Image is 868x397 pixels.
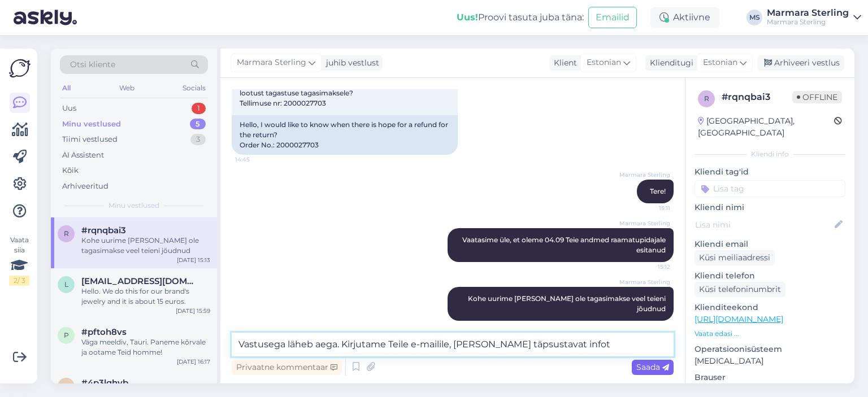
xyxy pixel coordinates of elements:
[60,81,73,95] div: All
[767,8,861,27] a: Marmara SterlingMarmara Sterling
[695,372,845,383] p: Brauser
[81,286,210,307] div: Hello. We do this for our brand's jewelry and it is about 15 euros.
[695,180,845,197] input: Lisa tag
[62,103,76,114] div: Uus
[695,314,783,324] a: [URL][DOMAIN_NAME]
[62,134,118,145] div: Tiimi vestlused
[722,90,792,104] div: # rqnqbai3
[695,282,785,297] div: Küsi telefoninumbrit
[767,18,849,27] div: Marmara Sterling
[698,115,834,139] div: [GEOGRAPHIC_DATA], [GEOGRAPHIC_DATA]
[176,307,210,315] div: [DATE] 15:59
[232,115,458,155] div: Hello, I would like to know when there is hope for a refund for the return? Order No.: 2000027703
[64,280,68,289] span: l
[237,56,306,69] span: Marmara Sterling
[62,181,108,192] div: Arhiveeritud
[747,10,762,25] div: MS
[81,225,126,235] span: #rqnqbai3
[549,57,577,69] div: Klient
[81,337,210,357] div: Väga meeldiv, Tauri. Paneme kõrvale ja ootame Teid homme!
[628,204,670,212] span: 15:11
[792,91,842,103] span: Offline
[81,235,210,256] div: Kohe uurime [PERSON_NAME] ole tagasimakse veel teieni jõudnud
[695,250,775,265] div: Küsi meiliaadressi
[457,11,584,24] div: Proovi tasuta juba täna:
[232,360,342,375] div: Privaatne kommentaar
[457,12,478,23] b: Uus!
[636,362,669,372] span: Saada
[695,149,845,159] div: Kliendi info
[177,357,210,366] div: [DATE] 16:17
[62,150,104,161] div: AI Assistent
[628,263,670,271] span: 15:12
[695,270,845,282] p: Kliendi telefon
[695,343,845,355] p: Operatsioonisüsteem
[235,155,277,164] span: 14:45
[232,333,674,356] textarea: Vastusega läheb aega. Kirjutame Teile e-mailile, [PERSON_NAME] täpsustavat infot
[9,58,31,79] img: Askly Logo
[695,238,845,250] p: Kliendi email
[81,378,128,388] span: #4p3lqhvb
[180,81,208,95] div: Socials
[81,327,127,337] span: #pftoh8vs
[240,78,439,107] span: [PERSON_NAME], sooviksin teada, et [PERSON_NAME] on lootust tagastuse tagasimaksele? Tellimuse nr...
[64,229,69,238] span: r
[190,119,206,130] div: 5
[645,57,693,69] div: Klienditugi
[468,294,667,313] span: Kohe uurime [PERSON_NAME] ole tagasimakse veel teieni jõudnud
[587,56,621,69] span: Estonian
[64,331,69,339] span: p
[695,202,845,213] p: Kliendi nimi
[9,235,29,286] div: Vaata siia
[62,119,121,130] div: Minu vestlused
[695,166,845,178] p: Kliendi tag'id
[628,321,670,330] span: 15:13
[192,103,206,114] div: 1
[619,278,670,286] span: Marmara Sterling
[767,8,849,18] div: Marmara Sterling
[81,276,199,286] span: lu.kairaityte@gmail.com
[695,355,845,367] p: [MEDICAL_DATA]
[695,302,845,313] p: Klienditeekond
[619,171,670,179] span: Marmara Sterling
[62,165,79,176] div: Kõik
[117,81,137,95] div: Web
[588,7,637,28] button: Emailid
[619,219,670,228] span: Marmara Sterling
[650,7,719,28] div: Aktiivne
[322,57,379,69] div: juhib vestlust
[190,134,206,145] div: 3
[462,235,667,254] span: Vaatasime üle, et oleme 04.09 Teie andmed raamatupidajale esitanud
[650,187,666,195] span: Tere!
[108,200,159,211] span: Minu vestlused
[757,55,844,71] div: Arhiveeri vestlus
[695,219,832,231] input: Lisa nimi
[695,329,845,339] p: Vaata edasi ...
[64,382,68,390] span: 4
[70,59,115,71] span: Otsi kliente
[704,94,709,103] span: r
[703,56,737,69] span: Estonian
[177,256,210,264] div: [DATE] 15:13
[9,276,29,286] div: 2 / 3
